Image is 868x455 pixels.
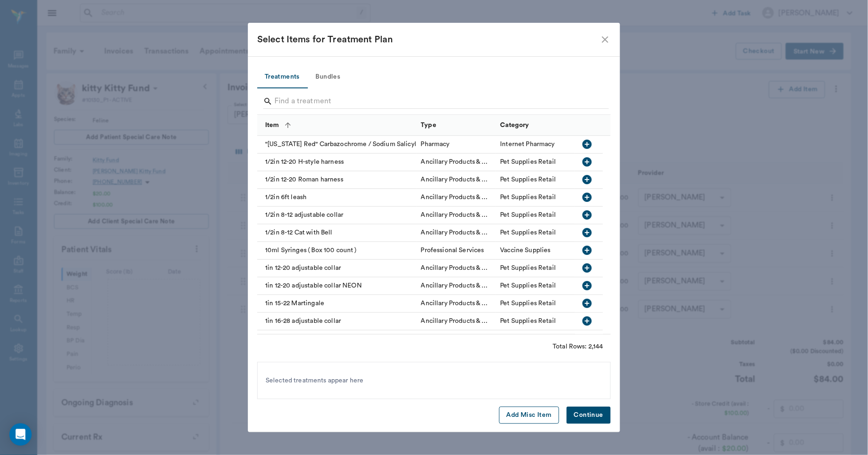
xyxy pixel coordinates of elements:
[421,299,491,308] div: Ancillary Products & Services
[9,423,32,446] div: Open Intercom Messenger
[500,316,556,326] div: Pet Supplies Retail
[421,281,491,290] div: Ancillary Products & Services
[263,94,609,111] div: Search
[500,140,555,149] div: Internet Pharmacy
[274,94,595,109] input: Find a treatment
[281,119,294,132] button: Sort
[600,34,611,45] button: close
[500,193,556,202] div: Pet Supplies Retail
[500,175,556,184] div: Pet Supplies Retail
[495,114,575,135] div: Category
[500,210,556,220] div: Pet Supplies Retail
[257,32,600,47] div: Select Items for Treatment Plan
[416,114,496,135] div: Type
[421,210,491,220] div: Ancillary Products & Services
[421,246,484,255] div: Professional Services
[567,407,611,424] button: Continue
[421,263,491,273] div: Ancillary Products & Services
[257,136,416,154] div: "[US_STATE] Red" Carbazochrome / Sodium Salicylate (10mgml/250mg/ml) 100ml
[257,189,416,207] div: 1/2in 6ft leash
[500,246,550,255] div: Vaccine Supplies
[421,316,491,326] div: Ancillary Products & Services
[421,228,491,237] div: Ancillary Products & Services
[421,112,437,138] div: Type
[257,295,416,313] div: 1in 15-22 Martingale
[307,66,349,88] button: Bundles
[257,330,416,348] div: 1in 16-28 adjustable collar NEON
[421,157,491,167] div: Ancillary Products & Services
[421,140,450,149] div: Pharmacy
[500,228,556,237] div: Pet Supplies Retail
[582,119,595,132] button: Sort
[257,224,416,242] div: 1/2in 8-12 Cat with Bell
[257,207,416,224] div: 1/2in 8-12 adjustable collar
[500,281,556,290] div: Pet Supplies Retail
[265,112,279,138] div: Item
[257,171,416,189] div: 1/2in 12-20 Roman harness
[500,157,556,167] div: Pet Supplies Retail
[500,263,556,273] div: Pet Supplies Retail
[266,376,364,386] span: Selected treatments appear here
[421,175,491,184] div: Ancillary Products & Services
[553,342,603,351] div: Total Rows: 2,144
[257,66,307,88] button: Treatments
[500,299,556,308] div: Pet Supplies Retail
[257,114,416,135] div: Item
[421,193,491,202] div: Ancillary Products & Services
[257,313,416,330] div: 1in 16-28 adjustable collar
[500,112,529,138] div: Category
[531,119,544,132] button: Sort
[257,260,416,277] div: 1in 12-20 adjustable collar
[257,277,416,295] div: 1in 12-20 adjustable collar NEON
[257,154,416,171] div: 1/2in 12-20 H-style harness
[499,407,559,424] button: Add Misc Item
[439,119,452,132] button: Sort
[257,242,416,260] div: 10ml Syringes ( Box 100 count )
